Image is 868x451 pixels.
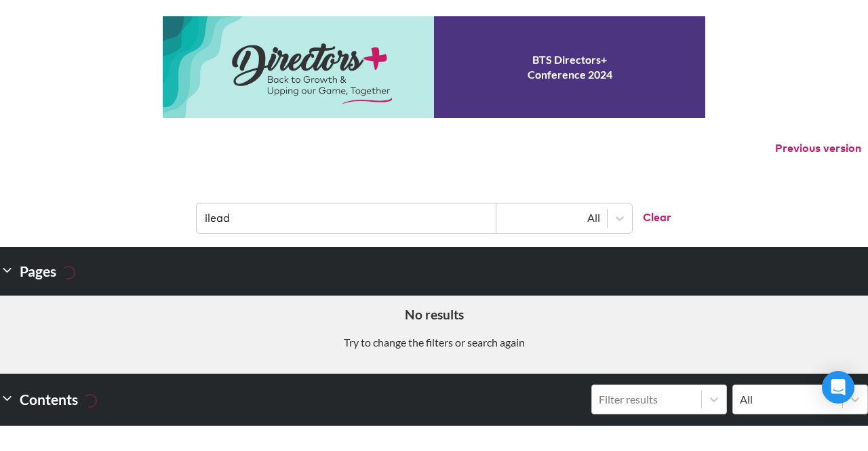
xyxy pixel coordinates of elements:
[10,306,858,324] h5: No results
[740,392,835,407] div: All
[775,141,861,156] button: Previous version
[10,335,858,350] p: Try to change the filters or search again
[599,392,694,407] div: Filter results
[632,203,671,233] button: Clear
[197,203,496,233] input: Find contents, pages and demos...
[163,16,705,118] a: Conference 2024
[503,210,600,225] div: All
[822,371,854,404] div: Open Intercom Messenger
